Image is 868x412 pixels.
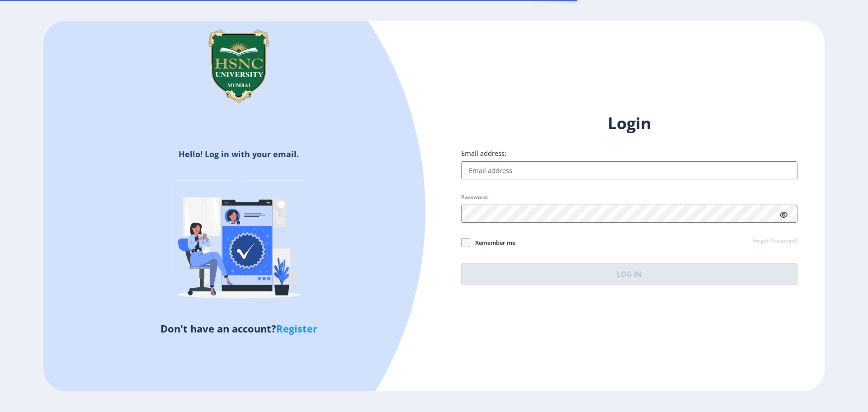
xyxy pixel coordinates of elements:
[160,163,318,321] img: Verified-rafiki.svg
[276,322,317,335] a: Register
[461,112,797,134] h1: Login
[461,161,797,179] input: Email address
[461,263,797,285] button: Log In
[752,237,797,245] a: Forgot Password?
[50,321,427,336] h5: Don't have an account?
[193,21,284,111] img: hsnc.png
[461,149,506,158] label: Email address:
[461,194,488,201] label: Password:
[470,237,515,248] span: Remember me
